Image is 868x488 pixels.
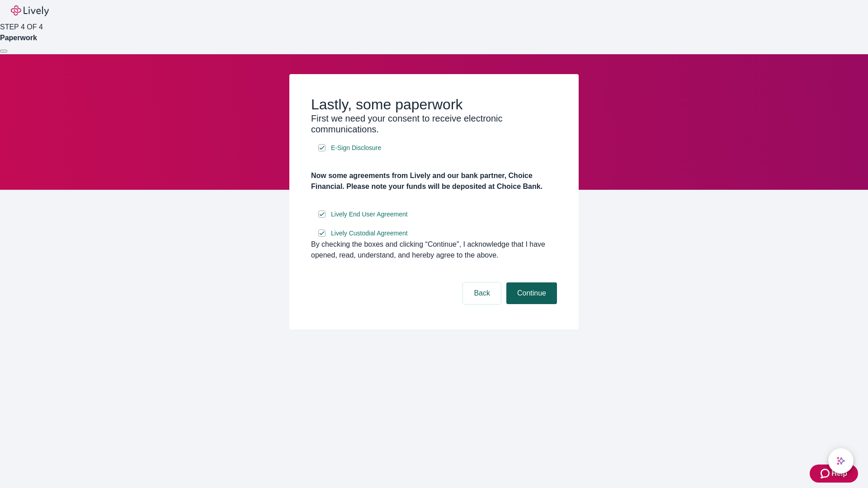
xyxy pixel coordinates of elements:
[311,113,557,135] h3: First we need your consent to receive electronic communications.
[331,229,408,238] span: Lively Custodial Agreement
[831,468,847,479] span: Help
[329,209,410,220] a: e-sign disclosure document
[810,465,858,483] button: Zendesk support iconHelp
[311,170,557,192] h4: Now some agreements from Lively and our bank partner, Choice Financial. Please note your funds wi...
[329,228,410,239] a: e-sign disclosure document
[506,282,557,304] button: Continue
[311,96,557,113] h2: Lastly, some paperwork
[329,142,383,154] a: e-sign disclosure document
[821,468,831,479] svg: Zendesk support icon
[463,282,501,304] button: Back
[311,239,557,261] div: By checking the boxes and clicking “Continue", I acknowledge that I have opened, read, understand...
[331,143,381,153] span: E-Sign Disclosure
[836,456,845,465] svg: Lively AI Assistant
[828,448,854,474] button: chat
[331,210,408,219] span: Lively End User Agreement
[11,5,49,16] img: Lively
